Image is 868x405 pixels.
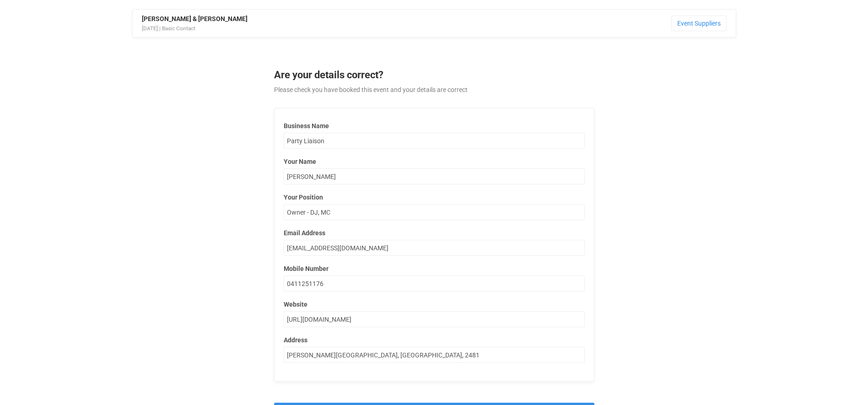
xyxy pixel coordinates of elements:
[284,311,585,327] input: Web Site
[284,157,585,166] label: Your Name
[284,264,585,273] label: Mobile Number
[142,25,195,32] small: [DATE] | Basic Contact
[284,275,585,292] input: Mobile Number
[284,228,585,238] label: Email Address
[284,133,585,149] input: Business Name
[284,347,585,363] input: Address
[142,15,248,22] strong: [PERSON_NAME] & [PERSON_NAME]
[284,240,585,256] input: Email Address
[284,300,585,309] label: Website
[284,335,585,345] label: Address
[284,193,585,202] label: Your Position
[284,121,585,130] label: Business Name
[671,16,727,31] a: Event Suppliers
[274,85,594,94] p: Please check you have booked this event and your details are correct
[274,70,594,81] h1: Are your details correct?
